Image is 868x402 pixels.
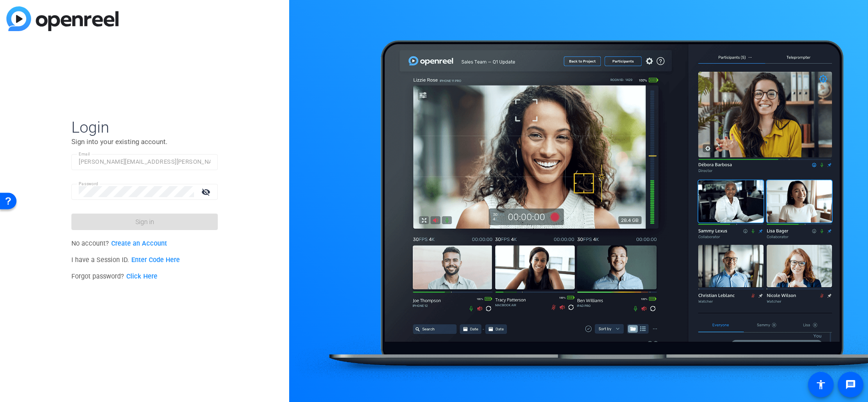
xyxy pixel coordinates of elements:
[71,240,167,247] span: No account?
[71,118,218,137] span: Login
[815,379,826,390] mat-icon: accessibility
[71,256,180,264] span: I have a Session ID.
[845,379,856,390] mat-icon: message
[79,156,210,167] input: Enter Email Address
[126,273,157,280] a: Click Here
[6,6,119,31] img: blue-gradient.svg
[71,273,157,280] span: Forgot password?
[71,137,218,147] p: Sign into your existing account.
[79,152,90,157] mat-label: Email
[196,185,218,198] mat-icon: visibility_off
[131,256,180,264] a: Enter Code Here
[111,240,167,247] a: Create an Account
[79,182,98,187] mat-label: Password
